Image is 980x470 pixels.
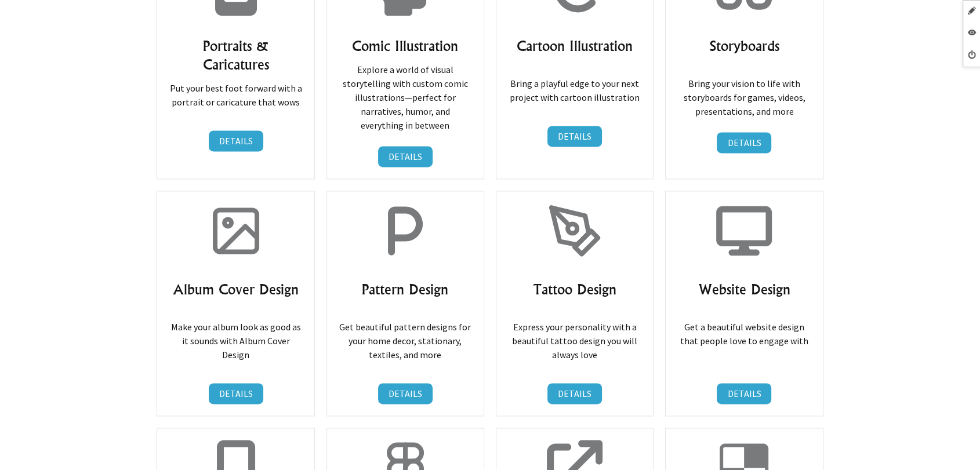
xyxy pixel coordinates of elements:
a: DETAILS [547,126,602,147]
p: Bring a playful edge to your next project with cartoon illustration [508,63,641,104]
h3: Storyboards [677,37,811,55]
a: DETAILS [378,383,433,404]
h3: Portraits & Caricatures [169,37,302,74]
a: DETAILS [717,383,771,404]
h3: Pattern Design [339,280,472,298]
h3: Cartoon Illustration [508,37,641,55]
h3: Tattoo Design [508,280,641,298]
a: DETAILS [717,132,771,153]
h3: Album Cover Design [169,280,302,298]
p: Get beautiful pattern designs for your home decor, stationary, textiles, and more [339,306,472,362]
a: DETAILS [378,146,433,167]
a: DETAILS [209,130,263,151]
p: Express your personality with a beautiful tattoo design you will always love [508,306,641,362]
p: Explore a world of visual storytelling with custom comic illustrations—perfect for narratives, hu... [339,63,472,167]
a: DETAILS [209,383,263,404]
h3: Website Design [677,280,811,298]
p: Put your best foot forward with a portrait or caricature that wows [169,81,302,109]
p: Make your album look as good as it sounds with Album Cover Design [169,306,302,362]
p: Bring your vision to life with storyboards for games, videos, presentations, and more [677,63,811,153]
p: Get a beautiful website design that people love to engage with [677,306,811,348]
h3: Comic Illustration [339,37,472,55]
a: DETAILS [547,383,602,404]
